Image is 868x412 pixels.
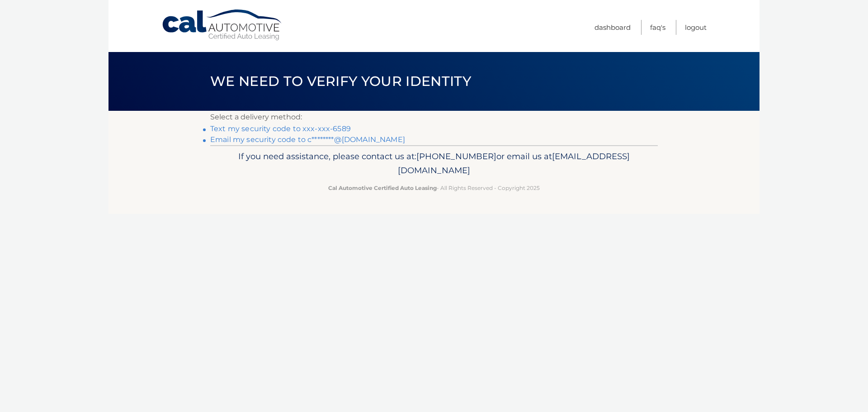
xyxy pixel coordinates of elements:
a: Dashboard [594,20,631,35]
a: FAQ's [650,20,665,35]
span: We need to verify your identity [210,73,471,90]
p: If you need assistance, please contact us at: or email us at [216,149,652,178]
span: [PHONE_NUMBER] [416,151,496,161]
a: Cal Automotive [161,9,283,41]
a: Email my security code to c********@[DOMAIN_NAME] [210,135,405,144]
a: Logout [685,20,707,35]
p: - All Rights Reserved - Copyright 2025 [216,183,652,193]
a: Text my security code to xxx-xxx-6589 [210,124,351,133]
p: Select a delivery method: [210,111,658,123]
strong: Cal Automotive Certified Auto Leasing [328,185,437,191]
